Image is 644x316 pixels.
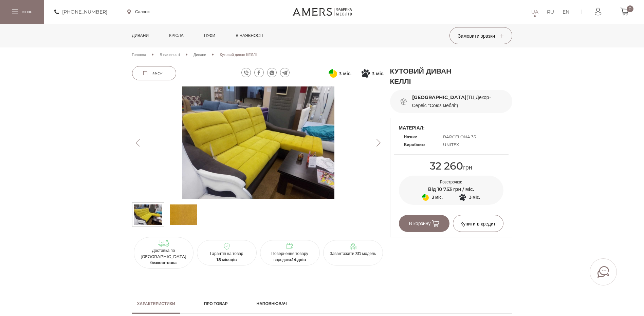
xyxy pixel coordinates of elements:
[200,251,254,263] p: Гарантія на товар
[563,8,569,16] a: EN
[453,186,474,192] span: грн / міс.
[199,294,233,314] a: Про товар
[132,139,144,146] button: Previous
[292,257,306,262] b: 14 днів
[458,33,503,39] span: Замовити зразки
[160,52,180,57] span: В наявності
[280,68,290,77] a: telegram
[257,301,287,307] h2: Наповнювач
[428,186,436,192] span: Від
[432,193,443,201] span: 3 міс.
[254,68,264,77] a: facebook
[204,301,228,307] h2: Про товар
[194,52,206,57] span: Дивани
[399,123,503,132] span: матеріал:
[263,251,317,263] p: Повернення товару впродовж
[267,68,277,77] a: whatsapp
[627,5,633,12] span: 0
[199,24,221,47] a: Пуфи
[373,139,385,146] button: Next
[160,52,180,58] a: В наявності
[453,215,503,232] button: Купити в кредит
[127,24,154,47] a: Дивани
[252,294,292,314] a: Наповнювач
[137,301,175,307] h2: Характеристики
[443,134,476,139] span: BARCELONA 35
[460,221,496,227] span: Купити в кредит
[127,9,150,15] a: Салони
[409,220,439,226] span: В корзину
[164,24,188,47] a: Крісла
[372,70,384,78] span: 3 міс.
[412,94,466,100] b: [GEOGRAPHIC_DATA]
[326,251,380,257] p: Завантажити 3D модель
[430,160,463,172] span: 32 260
[194,52,206,58] a: Дивани
[132,52,146,57] span: Головна
[150,260,177,265] b: безкоштовна
[404,134,417,139] b: Назва:
[399,215,449,232] button: В корзину
[169,204,199,225] img: s_
[231,24,268,47] a: в наявності
[547,8,554,16] a: RU
[449,27,512,44] button: Замовити зразки
[443,142,459,147] span: UNITEX
[133,204,163,225] img: s_
[469,193,480,201] span: 3 міс.
[362,69,370,78] svg: Покупка частинами від Монобанку
[437,186,452,192] span: 10 753
[531,8,538,16] a: UA
[132,52,146,58] a: Головна
[132,294,180,314] a: Характеристики
[136,248,191,266] p: Доставка по [GEOGRAPHIC_DATA]
[390,66,468,86] h1: Кутовий диван КЕЛЛІ
[132,66,176,80] a: 360°
[241,68,251,77] a: viber
[404,142,425,147] b: Виробник:
[54,8,107,16] a: [PHONE_NUMBER]
[412,94,491,108] a: [GEOGRAPHIC_DATA](ТЦ Декор-Сервіс "Союз меблі")
[217,257,237,262] b: 18 місяців
[339,70,351,78] span: 3 міс.
[399,179,503,185] p: Розстрочка:
[329,69,337,78] svg: Оплата частинами від ПриватБанку
[152,71,163,77] span: 360°
[430,164,472,171] span: грн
